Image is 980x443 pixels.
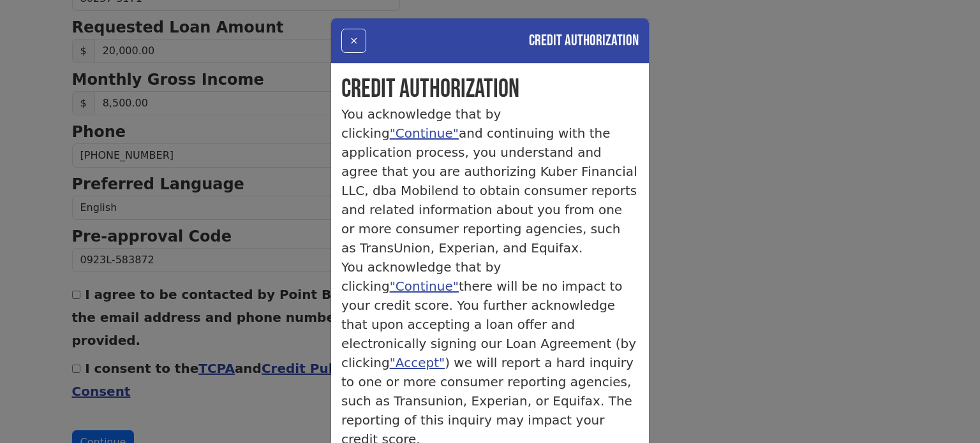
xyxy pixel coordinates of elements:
p: You acknowledge that by clicking and continuing with the application process, you understand and ... [341,105,639,258]
a: "Continue" [390,279,459,294]
h4: Credit Authorization [529,29,639,52]
a: "Continue" [390,126,459,141]
a: "Accept" [390,355,445,370]
h1: Credit Authorization [341,74,639,105]
button: × [341,29,366,53]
